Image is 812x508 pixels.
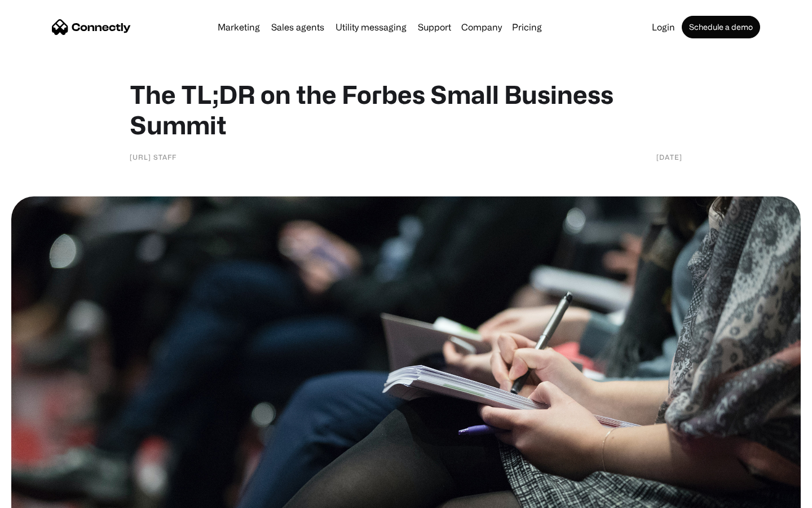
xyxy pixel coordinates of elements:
[461,19,502,35] div: Company
[267,23,329,32] a: Sales agents
[130,151,176,163] div: [URL] Staff
[213,23,264,32] a: Marketing
[413,23,456,32] a: Support
[331,23,411,32] a: Utility messaging
[507,23,546,32] a: Pricing
[130,79,682,140] h1: The TL;DR on the Forbes Small Business Summit
[682,16,760,38] a: Schedule a demo
[11,488,68,504] aside: Language selected: English
[23,488,68,504] ul: Language list
[647,23,679,32] a: Login
[656,151,682,163] div: [DATE]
